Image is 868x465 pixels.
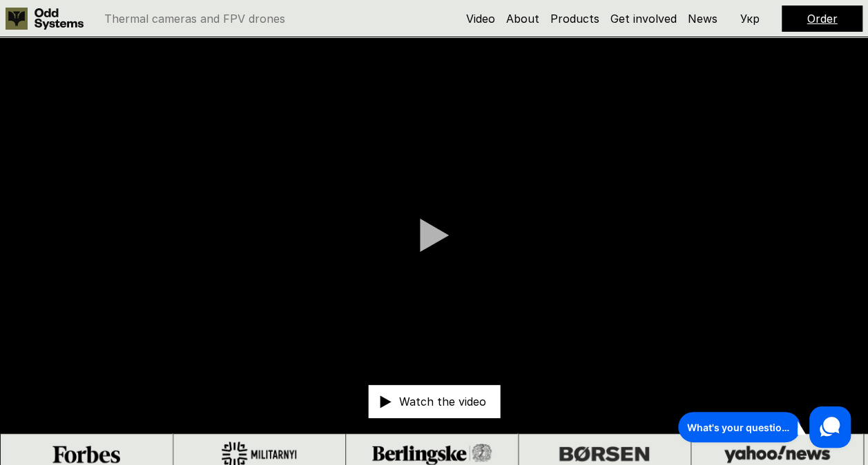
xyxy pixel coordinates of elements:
p: Thermal cameras and FPV drones [104,13,285,24]
a: Get involved [610,12,677,26]
iframe: HelpCrunch [675,403,854,451]
a: About [506,12,539,26]
a: Products [550,12,599,26]
p: Укр [740,13,760,24]
p: Watch the video [399,396,486,407]
a: News [688,12,717,26]
a: Video [466,12,495,26]
a: Order [807,12,838,26]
